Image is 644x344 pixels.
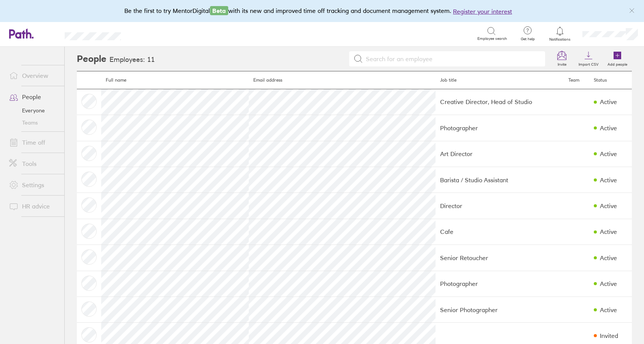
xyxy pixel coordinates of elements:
td: Creative Director, Head of Studio [436,89,564,115]
div: Active [600,306,617,313]
th: Status [589,71,632,89]
th: Job title [436,71,564,89]
label: Add people [603,60,632,67]
div: Active [600,125,617,131]
a: Overview [3,68,64,83]
div: Active [600,150,617,157]
a: People [3,89,64,104]
div: Active [600,98,617,105]
div: Active [600,177,617,183]
td: Cafe [436,219,564,245]
div: Search [142,30,161,37]
h2: People [77,47,107,71]
a: Settings [3,177,64,193]
span: Employee search [477,36,507,41]
td: Senior Photographer [436,297,564,323]
input: Search for an employee [363,52,541,66]
div: Be the first to try MentorDigital with its new and improved time off tracking and document manage... [124,6,520,16]
label: Import CSV [574,60,603,67]
td: Director [436,193,564,219]
div: Active [600,254,617,261]
div: Active [600,228,617,235]
a: Import CSV [574,47,603,71]
span: Get help [515,37,540,41]
a: Invite [550,47,574,71]
div: Active [600,202,617,209]
a: Time off [3,135,64,150]
h3: Employees: 11 [110,56,155,64]
td: Barista / Studio Assistant [436,167,564,193]
th: Team [564,71,589,89]
a: Add people [603,47,632,71]
div: Invited [600,332,618,339]
button: Register your interest [453,7,512,16]
td: Photographer [436,271,564,297]
span: Notifications [548,37,572,42]
a: Teams [3,117,64,129]
a: HR advice [3,199,64,214]
a: Tools [3,156,64,171]
a: Notifications [548,26,572,42]
td: Art Director [436,141,564,167]
span: Beta [210,6,228,15]
td: Senior Retoucher [436,245,564,271]
label: Invite [553,60,571,67]
a: Everyone [3,104,64,117]
th: Email address [249,71,435,89]
div: Active [600,280,617,287]
td: Photographer [436,115,564,141]
th: Full name [101,71,249,89]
